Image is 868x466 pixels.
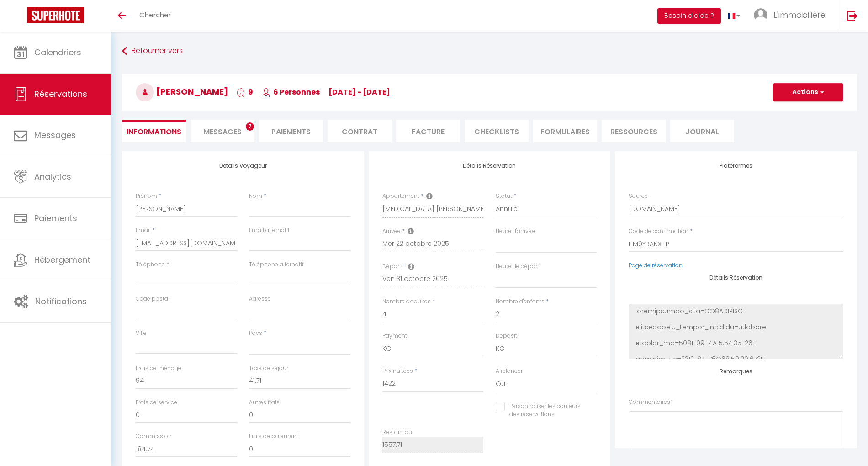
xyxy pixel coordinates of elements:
[496,297,545,306] label: Nombre d'enfants
[773,9,826,21] span: L'immobilière
[629,163,843,169] h4: Plateformes
[465,120,529,142] li: CHECKLISTS
[629,261,683,269] a: Page de réservation
[34,88,87,100] span: Réservations
[670,120,734,142] li: Journal
[136,86,228,97] span: [PERSON_NAME]
[847,10,858,21] img: logout
[122,120,186,142] li: Informations
[249,398,280,407] label: Autres frais
[136,432,172,441] label: Commission
[249,260,304,269] label: Téléphone alternatif
[34,171,71,182] span: Analytics
[249,364,288,373] label: Taxe de séjour
[249,432,298,441] label: Frais de paiement
[629,368,843,375] h4: Remarques
[773,83,843,101] button: Actions
[629,227,688,236] label: Code de confirmation
[496,332,517,340] label: Deposit
[136,398,177,407] label: Frais de service
[533,120,597,142] li: FORMULAIRES
[122,43,857,59] a: Retourner vers
[27,7,84,23] img: Super Booking
[496,262,539,271] label: Heure de départ
[249,192,262,201] label: Nom
[136,295,169,303] label: Code postal
[496,192,512,201] label: Statut
[136,192,157,201] label: Prénom
[382,332,407,340] label: Payment
[136,226,151,235] label: Email
[249,329,262,338] label: Pays
[139,10,171,20] span: Chercher
[136,364,181,373] label: Frais de ménage
[382,367,413,376] label: Prix nuitées
[382,163,597,169] h4: Détails Réservation
[34,47,81,58] span: Calendriers
[262,87,320,97] span: 6 Personnes
[34,212,77,224] span: Paiements
[237,87,253,97] span: 9
[496,367,523,376] label: A relancer
[382,227,401,236] label: Arrivée
[382,192,419,201] label: Appartement
[249,295,271,303] label: Adresse
[328,87,390,97] span: [DATE] - [DATE]
[328,120,392,142] li: Contrat
[602,120,666,142] li: Ressources
[34,254,90,265] span: Hébergement
[35,296,87,307] span: Notifications
[246,122,254,131] span: 7
[249,226,290,235] label: Email alternatif
[34,129,76,141] span: Messages
[629,192,648,201] label: Source
[382,262,401,271] label: Départ
[259,120,323,142] li: Paiements
[496,227,535,236] label: Heure d'arrivée
[136,329,147,338] label: Ville
[382,428,412,437] label: Restant dû
[136,260,165,269] label: Téléphone
[657,8,721,24] button: Besoin d'aide ?
[629,275,843,281] h4: Détails Réservation
[382,297,431,306] label: Nombre d'adultes
[203,127,242,137] span: Messages
[136,163,350,169] h4: Détails Voyageur
[396,120,460,142] li: Facture
[754,8,767,22] img: ...
[629,398,673,407] label: Commentaires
